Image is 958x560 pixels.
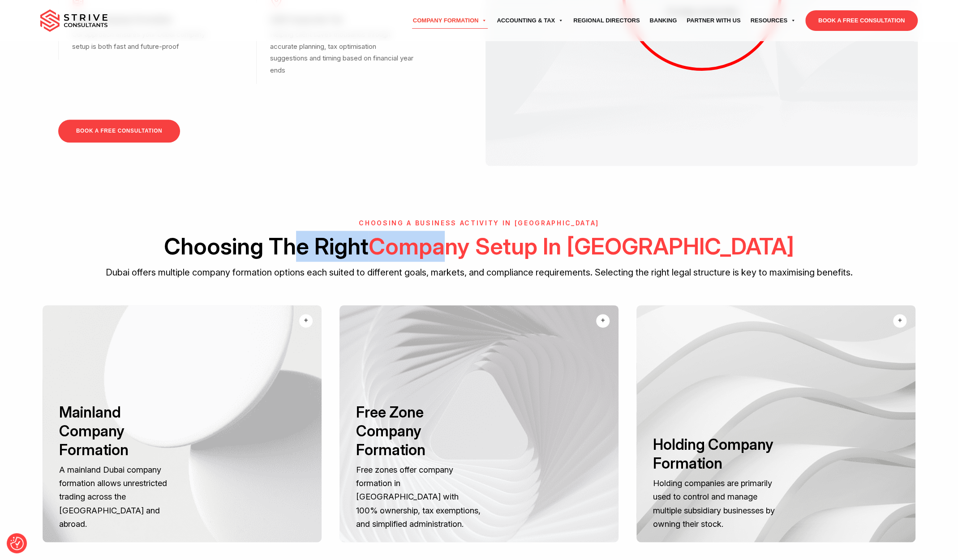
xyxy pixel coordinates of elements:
[408,8,492,33] a: Company Formation
[10,537,24,550] button: Consent Preferences
[40,220,918,227] h6: Choosing a Business Activity in [GEOGRAPHIC_DATA]
[270,29,415,77] p: Helping client saves thousands through accurate planning, tax optimisation suggestions and timing...
[653,435,778,473] h3: Holding Company Formation
[356,463,481,530] p: Free zones offer company formation in [GEOGRAPHIC_DATA] with 100% ownership, tax exemptions, and ...
[40,265,918,280] p: Dubai offers multiple company formation options each suited to different goals, markets, and comp...
[805,10,918,31] a: BOOK A FREE CONSULTATION
[492,8,568,33] a: Accounting & Tax
[59,403,185,459] h3: Mainland Company Formation
[682,8,745,33] a: Partner with Us
[58,120,180,142] a: BOOK A FREE CONSULTATION
[601,315,605,326] div: +
[40,231,918,262] h2: Choosing The Right
[653,476,778,530] p: Holding companies are primarily used to control and manage multiple subsidiary businesses by owni...
[356,403,481,459] h3: Free Zone Company Formation
[745,8,800,33] a: Resources
[10,537,24,550] img: Revisit consent button
[644,8,682,33] a: Banking
[59,463,185,530] p: A mainland Dubai company formation allows unrestricted trading across the [GEOGRAPHIC_DATA] and a...
[898,315,902,326] div: +
[369,233,794,260] span: Company Setup In [GEOGRAPHIC_DATA]
[568,8,644,33] a: Regional Directors
[40,9,107,32] img: main-logo.svg
[304,315,308,326] div: +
